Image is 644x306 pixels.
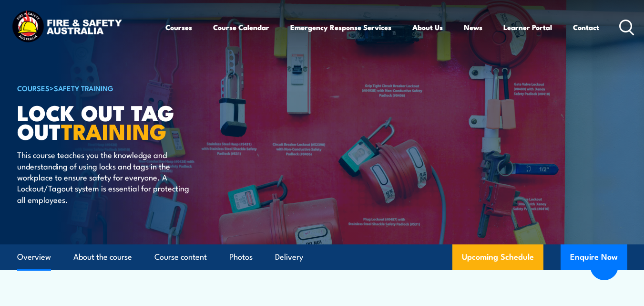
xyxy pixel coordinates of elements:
[17,82,253,94] h6: >
[275,244,303,270] a: Delivery
[290,16,391,39] a: Emergency Response Services
[412,16,443,39] a: About Us
[573,16,599,39] a: Contact
[561,244,627,270] button: Enquire Now
[61,114,167,147] strong: TRAINING
[464,16,482,39] a: News
[213,16,269,39] a: Course Calendar
[73,244,132,270] a: About the course
[503,16,552,39] a: Learner Portal
[54,83,113,93] a: Safety Training
[17,103,253,140] h1: Lock Out Tag Out
[452,244,543,270] a: Upcoming Schedule
[17,149,191,205] p: This course teaches you the knowledge and understanding of using locks and tags in the workplace ...
[154,244,207,270] a: Course content
[17,83,50,93] a: COURSES
[17,244,51,270] a: Overview
[165,16,192,39] a: Courses
[229,244,253,270] a: Photos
